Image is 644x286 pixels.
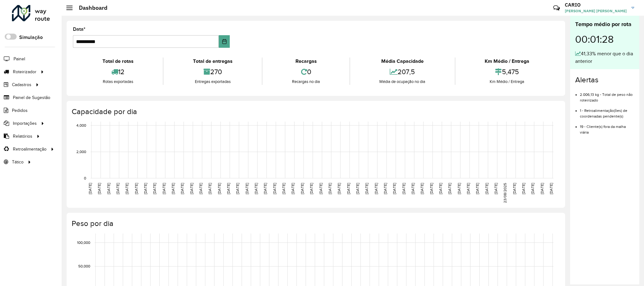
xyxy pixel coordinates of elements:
div: 41,33% menor que o dia anterior [575,50,634,65]
text: [DATE] [134,183,138,194]
span: [PERSON_NAME] [PERSON_NAME] [565,8,627,14]
div: 207,5 [352,65,453,79]
div: Total de rotas [74,58,161,65]
text: [DATE] [319,183,323,194]
text: 23/08/2025 [503,183,507,203]
text: [DATE] [107,183,111,194]
h4: Alertas [575,75,634,85]
label: Simulação [19,34,43,41]
text: [DATE] [309,183,313,194]
text: [DATE] [512,183,516,194]
text: [DATE] [162,183,166,194]
text: [DATE] [226,183,230,194]
div: Média de ocupação no dia [352,79,453,85]
text: [DATE] [521,183,526,194]
div: 5,475 [457,65,557,79]
text: 0 [84,176,86,180]
h4: Capacidade por dia [72,107,559,116]
div: 00:01:28 [575,29,634,50]
text: [DATE] [494,183,498,194]
text: [DATE] [291,183,295,194]
div: Recargas no dia [264,79,348,85]
text: [DATE] [116,183,120,194]
text: [DATE] [457,183,461,194]
text: [DATE] [282,183,286,194]
text: [DATE] [245,183,249,194]
text: 50,000 [78,264,90,268]
div: 0 [264,65,348,79]
text: [DATE] [485,183,489,194]
text: [DATE] [355,183,360,194]
text: [DATE] [272,183,277,194]
text: [DATE] [152,183,157,194]
text: [DATE] [383,183,387,194]
text: [DATE] [88,183,92,194]
text: [DATE] [125,183,129,194]
span: Importações [13,120,37,127]
div: Tempo médio por rota [575,20,634,29]
div: 12 [74,65,161,79]
span: Roteirizador [13,69,36,75]
text: [DATE] [337,183,341,194]
text: [DATE] [199,183,203,194]
text: [DATE] [374,183,378,194]
text: [DATE] [475,183,479,194]
div: Km Médio / Entrega [457,79,557,85]
text: [DATE] [448,183,452,194]
text: [DATE] [171,183,175,194]
text: [DATE] [143,183,147,194]
text: [DATE] [263,183,267,194]
text: [DATE] [217,183,221,194]
li: 2.006,13 kg - Total de peso não roteirizado [580,87,634,103]
text: 4,000 [76,123,86,127]
text: [DATE] [208,183,212,194]
span: Painel de Sugestão [13,94,50,101]
text: [DATE] [190,183,194,194]
a: Contato Rápido [550,1,563,15]
text: [DATE] [235,183,239,194]
span: Relatórios [13,133,32,140]
text: [DATE] [531,183,535,194]
text: [DATE] [392,183,396,194]
text: [DATE] [540,183,544,194]
text: [DATE] [438,183,443,194]
text: [DATE] [254,183,258,194]
div: Recargas [264,58,348,65]
text: 100,000 [77,240,90,245]
text: 2,000 [76,150,86,154]
button: Choose Date [219,35,230,48]
text: [DATE] [180,183,184,194]
text: [DATE] [97,183,101,194]
h2: Dashboard [73,4,107,11]
text: [DATE] [365,183,369,194]
text: [DATE] [346,183,350,194]
div: Média Capacidade [352,58,453,65]
text: [DATE] [411,183,415,194]
text: [DATE] [328,183,332,194]
span: Tático [12,159,24,165]
span: Pedidos [12,107,28,114]
li: 19 - Cliente(s) fora da malha viária [580,119,634,135]
div: Entregas exportadas [165,79,260,85]
h3: CARIO [565,2,627,8]
span: Cadastros [12,81,31,88]
label: Data [73,25,85,33]
text: [DATE] [402,183,406,194]
h4: Peso por dia [72,219,559,228]
div: Km Médio / Entrega [457,58,557,65]
span: Painel [14,56,25,62]
text: [DATE] [300,183,304,194]
div: 270 [165,65,260,79]
div: Rotas exportadas [74,79,161,85]
text: [DATE] [549,183,553,194]
text: [DATE] [420,183,424,194]
text: [DATE] [466,183,470,194]
span: Retroalimentação [13,146,47,152]
text: [DATE] [429,183,433,194]
div: Total de entregas [165,58,260,65]
li: 1 - Retroalimentação(ões) de coordenadas pendente(s) [580,103,634,119]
